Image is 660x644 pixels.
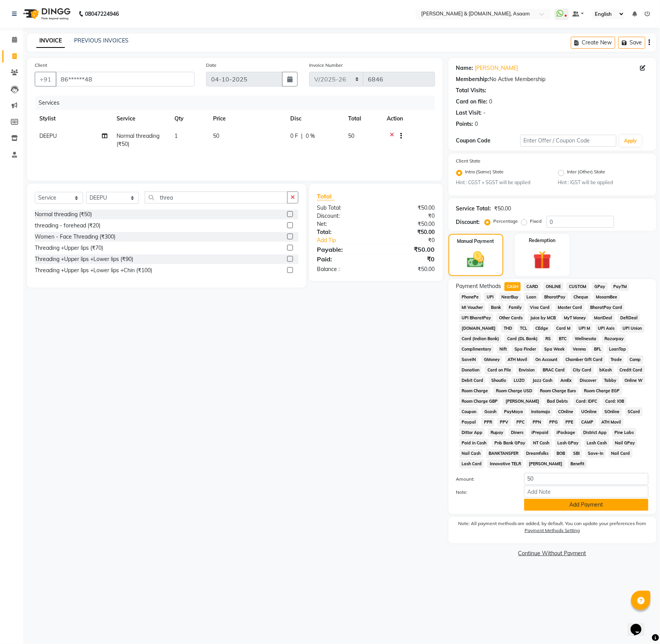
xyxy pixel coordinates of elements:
div: threading - forehead (₹20) [35,222,100,230]
span: Room Charge USD [493,386,535,395]
div: Threading +Upper lips (₹70) [35,244,103,252]
span: iPrepaid [529,428,551,437]
div: Total Visits: [456,86,487,95]
div: Payable: [311,245,376,254]
span: Nail Cash [459,449,483,458]
span: DEEPU [39,132,57,139]
span: Room Charge Euro [538,386,579,395]
span: MariDeal [592,314,615,322]
span: CEdge [533,324,551,333]
span: BRAC Card [540,366,567,375]
div: Card on file: [456,98,488,106]
button: Apply [619,135,641,147]
div: ₹50.00 [494,205,511,213]
span: Shoutlo [489,376,508,385]
div: Points: [456,120,474,128]
button: Add Payment [524,499,648,511]
span: 0 F [290,132,298,140]
span: UOnline [579,407,599,416]
span: Room Charge GBP [459,397,500,406]
th: Action [382,110,435,127]
span: PPR [481,418,494,427]
span: Lash GPay [555,439,581,447]
span: Other Cards [496,314,525,322]
span: CARD [524,282,540,291]
label: Manual Payment [457,238,494,245]
span: Pine Labs [612,428,636,437]
span: Diners [509,428,526,437]
span: [DOMAIN_NAME] [459,324,498,333]
span: PPG [547,418,560,427]
div: 0 [489,98,492,106]
span: Bad Debts [545,397,570,406]
span: CUSTOM [567,282,589,291]
div: Paid: [311,254,376,264]
span: COnline [556,407,576,416]
label: Amount: [450,476,518,483]
span: Pnb Bank GPay [492,439,528,447]
span: Dreamfolks [524,449,551,458]
button: +91 [35,72,56,86]
span: bKash [597,366,614,375]
span: | [301,132,303,140]
span: ATH Movil [599,418,624,427]
a: INVOICE [36,34,65,48]
label: Intra (Same) State [465,168,504,178]
span: SaveIN [459,355,479,364]
span: Venmo [570,345,589,354]
span: UPI [484,293,496,302]
div: ₹50.00 [376,265,441,273]
div: Threading +Upper lips +Lower lips +Chin (₹100) [35,266,152,275]
label: Redemption [529,237,555,244]
div: 0 [475,120,478,128]
span: Nift [497,345,509,354]
div: Coupon Code [456,137,520,145]
div: - [484,109,486,117]
label: Percentage [494,218,518,225]
span: SCard [625,407,643,416]
span: Nail GPay [613,439,638,447]
span: [PERSON_NAME] [503,397,542,406]
img: _cash.svg [462,249,490,269]
span: Debit Card [459,376,486,385]
span: TCL [518,324,530,333]
span: SOnline [602,407,622,416]
span: Discover [577,376,599,385]
span: NearBuy [499,293,521,302]
div: Services [36,96,441,110]
span: [PERSON_NAME] [526,459,565,468]
span: THD [501,324,514,333]
label: Date [206,62,217,69]
label: Client [35,62,47,69]
div: Normal threading (₹50) [35,210,92,219]
div: ₹0 [387,236,441,244]
div: ₹50.00 [376,220,441,228]
span: iPackage [554,428,578,437]
th: Price [208,110,286,127]
div: Total: [311,228,376,236]
div: ₹0 [376,254,441,264]
span: UPI Axis [596,324,617,333]
span: BharatPay [542,293,568,302]
label: Payment Methods Setting [525,527,580,534]
span: BTC [557,334,569,343]
span: Total [317,192,335,200]
label: Fixed [530,218,542,225]
span: Jazz Cash [530,376,555,385]
span: Juice by MCB [528,314,558,322]
span: Visa Card [528,303,552,312]
span: Comp [627,355,643,364]
span: ATH Movil [505,355,530,364]
span: BharatPay Card [588,303,625,312]
span: CAMP [579,418,596,427]
div: Membership: [456,75,490,83]
span: Envision [516,366,537,375]
span: LUZO [511,376,527,385]
div: Name: [456,64,474,72]
span: Benefit [568,459,587,468]
span: Normal threading (₹50) [117,132,159,147]
span: Room Charge EGP [582,386,622,395]
span: Lash Cash [584,439,609,447]
th: Disc [286,110,344,127]
span: Spa Finder [512,345,539,354]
